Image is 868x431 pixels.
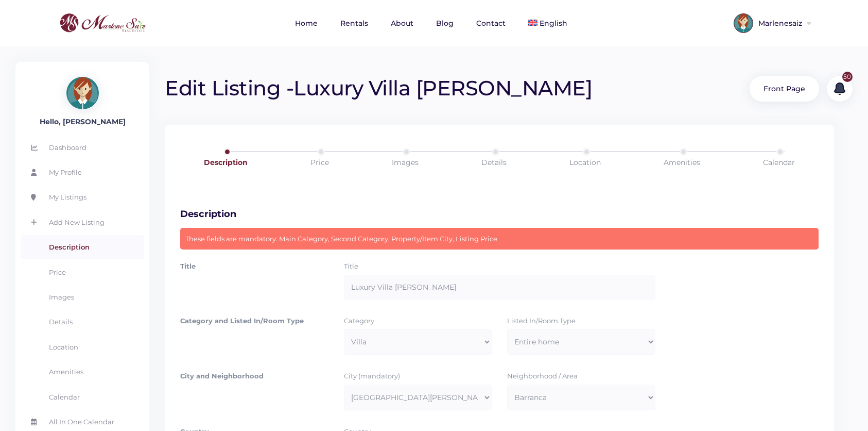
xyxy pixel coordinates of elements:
[21,260,144,284] a: Price
[15,116,149,127] div: Hello, [PERSON_NAME]
[507,370,655,382] label: Neighborhood / Area
[180,228,819,250] div: These fields are mandatory: Main Category, Second Category, Property/Item City, Listing Price
[507,315,655,326] label: Listed In/Room Type
[344,370,492,382] label: City (mandatory)
[540,19,567,28] span: English
[344,260,655,272] label: Title
[21,185,144,209] a: My Listings
[448,148,540,177] a: Details
[344,315,492,326] label: Category
[165,67,738,102] h1: Edit Listing -
[21,310,144,334] a: Details
[536,148,634,177] a: Location
[21,360,144,384] a: Amenities
[21,335,144,359] a: Location
[21,136,144,159] a: Dashboard
[21,160,144,184] a: My Profile
[753,20,805,27] span: Marlenesaiz
[293,75,592,101] a: Luxury Villa [PERSON_NAME]
[172,201,826,220] h4: Description
[842,72,853,82] div: 50
[21,285,144,309] a: Images
[21,385,144,409] a: Calendar
[57,11,148,36] img: logo
[359,148,452,177] a: Images
[277,148,362,177] a: Price
[763,84,805,93] a: Front page
[180,315,328,326] label: Category and Listed In/Room Type
[180,260,328,272] label: Title
[171,148,281,177] a: Description
[21,210,144,234] a: Add New Listing
[21,235,144,259] a: Description
[730,148,828,177] a: Calendar
[834,88,845,97] a: 50
[631,148,733,177] a: Amenities
[180,370,328,382] label: City and Neighborhood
